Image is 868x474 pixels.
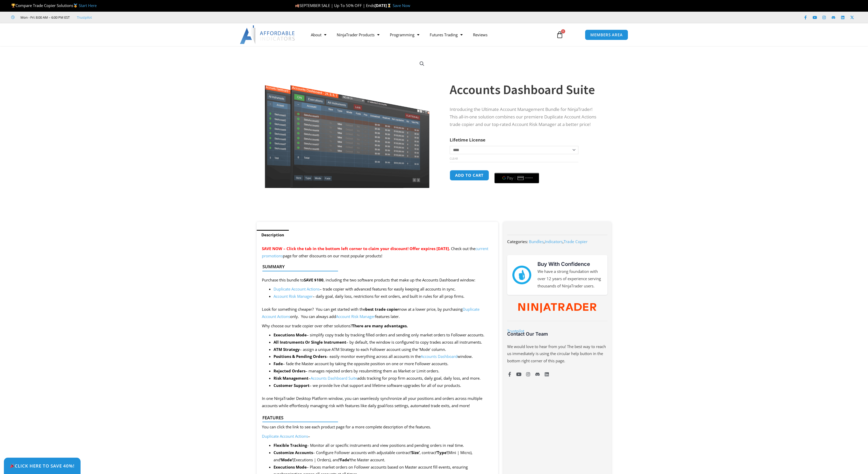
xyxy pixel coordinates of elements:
[274,450,313,455] strong: Customize Accounts
[450,157,458,160] a: Clear options
[375,3,392,8] strong: [DATE]
[548,27,571,42] a: 0
[529,239,587,244] span: , ,
[262,246,450,251] span: SAVE NOW – Click the tab in the bottom left corner to claim your discount! Offer expires [DATE].
[10,464,75,468] span: Click Here to save 40%!
[304,277,324,282] strong: SAVE $100
[387,4,391,8] img: ⌛
[274,382,493,389] li: – we provide live chat support and lifetime software upgrades for all of our products.
[439,450,447,455] strong: ype’
[436,450,439,455] strong: ‘T
[274,368,305,373] b: Rejected Orders
[393,3,410,8] a: Save Now
[274,376,309,381] b: Risk Management
[512,266,531,284] img: mark thumbs good 43913 | Affordable Indicators – NinjaTrader
[336,314,375,319] a: Account Risk Manager
[257,230,289,240] a: Description
[274,442,493,449] li: – Monitor all or specific instruments and view positions and pending orders in real time.
[285,457,293,462] strong: ode’
[274,383,310,388] strong: Customer Support
[450,106,601,128] p: Introducing the Ultimate Account Management Bundle for NinjaTrader! This all-in-one solution comb...
[545,239,563,244] a: Indicators
[274,332,307,337] strong: Executions Mode
[295,4,299,8] img: 🍂
[306,29,550,41] nav: Menu
[262,395,493,409] p: In one NinjaTrader Desktop Platform window, you can seamlessly synchronize all your positions and...
[525,176,533,180] text: ••••••
[11,3,97,8] span: Compare Trade Copier Solutions
[11,4,15,8] img: 🏆
[295,3,375,8] span: SEPTEMBER SALE | Up To 50% OFF | Ends
[262,245,493,260] p: Check out the page for other discounts on our most popular products!
[274,294,313,299] a: Account Risk Manager
[342,457,350,462] strong: ade’
[311,376,357,381] a: Accounts Dashboard Suite
[10,464,15,468] img: 🎉
[240,25,296,44] img: LogoAI | Affordable Indicators – NinjaTrader
[262,264,489,269] h4: Summary
[274,286,320,292] a: Duplicate Account Actions
[264,55,431,188] img: Screenshot 2024-08-26 155710eeeee
[19,14,70,20] span: Mon - Fri: 8:00 AM – 6:00 PM EST
[332,29,385,41] a: NinjaTrader Products
[425,29,468,41] a: Futures Trading
[262,306,493,320] p: Look for something cheaper? You can get started with the now at a lower price, by purchasing only...
[585,30,628,40] a: MEMBERS AREA
[274,353,493,360] li: – easily monitor everything across all accounts in the window.
[274,339,493,346] li: – by default, the window is configured to copy trades across all instruments.
[262,277,493,284] p: Purchase this bundle to , including the two software products that make up the Accounts Dashboard...
[274,367,493,375] li: – manages rejected orders by resubmitting them as Market or Limit orders.
[274,449,493,464] li: – Configure Follower accounts with adjustable contract , contract (Mini | Micro), and (Executions...
[274,361,283,366] strong: Fade
[507,331,607,337] h3: Contact Our Team
[537,260,602,268] h3: Buy With Confidence
[274,375,493,382] li: – adds tracking for prop firm accounts, daily goal, daily loss, and more.
[352,323,408,328] strong: There are many advantages.
[518,303,596,313] img: NinjaTrader Wordmark color RGB | Affordable Indicators – NinjaTrader
[529,239,544,244] a: Bundles
[339,457,342,462] strong: ‘F
[274,331,493,339] li: – simplify copy trade by tracking filled orders and sending only market orders to Follower accounts.
[274,443,307,448] strong: Flexible Tracking
[561,29,565,33] span: 0
[274,354,326,359] strong: Positions & Pending Orders
[450,81,601,99] h1: Accounts Dashboard Suite
[507,239,528,244] span: Categories:
[468,29,493,41] a: Reviews
[507,328,524,334] a: Trustpilot
[494,173,539,183] button: Buy with GPay
[493,169,540,170] iframe: Secure payment input frame
[274,339,346,345] strong: All Instruments Or Single Instrument
[262,322,493,330] p: Why choose our trade copier over other solutions?
[417,59,427,68] a: View full-screen image gallery
[79,3,97,8] a: Start Here
[280,457,285,462] strong: ‘M
[274,286,493,293] li: – trade copier with advanced features for easily keeping all accounts in sync.
[274,293,493,300] li: – daily goal, daily loss, restrictions for exit orders, and built in rules for all prop firms.
[537,268,602,290] p: We have a strong foundation with over 12 years of experience serving thousands of NinjaTrader users.
[450,170,489,181] button: Add to cart
[74,4,77,8] img: 🥇
[411,450,420,455] strong: ‘Size’
[274,360,493,367] li: – fade the Master account by taking the opposite position on one or more Follower accounts.
[507,343,607,365] p: We would love to hear from you! The best way to reach us immediately is using the circular help b...
[564,239,587,244] a: Trade Copier
[77,14,92,20] a: Trustpilot
[385,29,425,41] a: Programming
[274,347,300,352] b: ATM Strategy
[421,354,457,359] a: Accounts Dashboard
[262,434,308,439] a: Duplicate Account Actions
[274,346,493,353] li: – assign a unique ATM Strategy to each Follower account using the ‘Mode’ column.
[262,433,493,440] p: –
[450,137,485,143] label: Lifetime License
[590,33,623,37] span: MEMBERS AREA
[262,415,489,420] h4: Features
[306,29,332,41] a: About
[4,458,81,474] a: 🎉Click Here to save 40%!
[365,307,399,312] strong: best trade copier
